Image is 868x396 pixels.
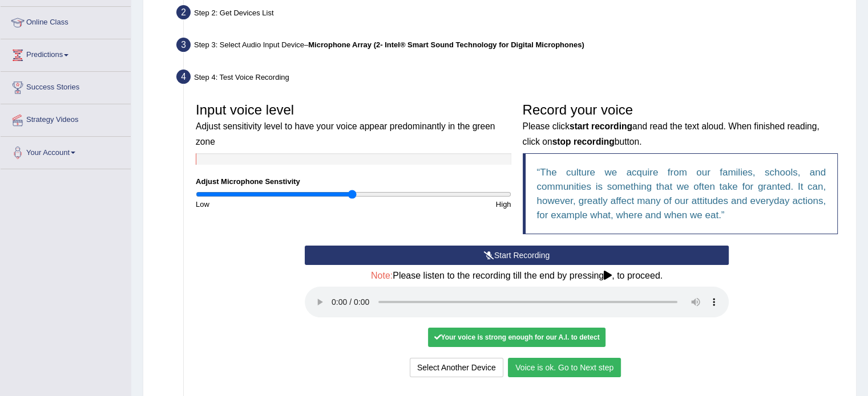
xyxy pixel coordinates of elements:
a: Online Class [1,7,131,35]
small: Adjust sensitivity level to have your voice appear predominantly in the green zone [196,121,495,146]
div: Step 4: Test Voice Recording [171,66,851,91]
a: Success Stories [1,72,131,100]
h4: Please listen to the recording till the end by pressing , to proceed. [305,271,729,281]
q: The culture we acquire from our families, schools, and communities is something that we often tak... [537,167,826,221]
div: Step 2: Get Devices List [171,2,851,27]
div: Step 3: Select Audio Input Device [171,34,851,59]
div: Low [190,199,353,210]
a: Predictions [1,39,131,68]
button: Voice is ok. Go to Next step [508,358,621,377]
span: – [304,40,584,49]
button: Select Another Device [410,358,503,377]
label: Adjust Microphone Senstivity [196,176,300,187]
b: start recording [570,121,632,131]
b: stop recording [552,137,615,146]
h3: Input voice level [196,103,511,148]
div: Your voice is strong enough for our A.I. to detect [428,328,605,347]
h3: Record your voice [523,103,838,148]
a: Strategy Videos [1,104,131,133]
span: Note: [371,271,393,280]
small: Please click and read the text aloud. When finished reading, click on button. [523,121,819,146]
b: Microphone Array (2- Intel® Smart Sound Technology for Digital Microphones) [308,40,584,49]
a: Your Account [1,137,131,165]
div: High [353,199,516,210]
button: Start Recording [305,246,729,265]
